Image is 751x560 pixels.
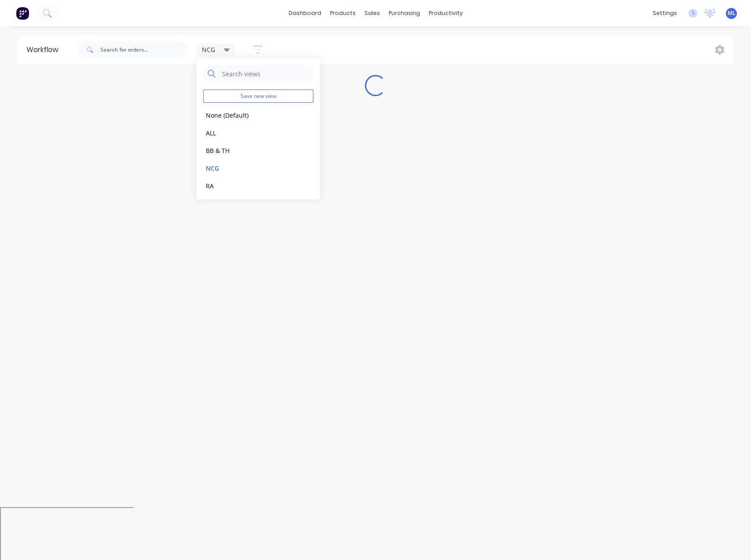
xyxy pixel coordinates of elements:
input: Search for orders... [100,41,188,59]
div: purchasing [384,7,424,20]
button: BB & TH [203,146,297,156]
span: ML [728,9,736,17]
a: dashboard [284,7,326,20]
div: productivity [424,7,467,20]
span: NCG [202,45,215,54]
div: products [326,7,360,20]
div: settings [648,7,681,20]
input: Search views [221,65,309,82]
button: None (Default) [203,110,297,120]
button: RA [203,181,297,191]
img: Factory [16,7,29,20]
button: ALL [203,128,297,138]
button: Save new view [203,90,313,103]
div: Workflow [26,45,63,55]
button: Roof Razor [203,198,297,209]
button: NCG [203,163,297,173]
div: sales [360,7,384,20]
